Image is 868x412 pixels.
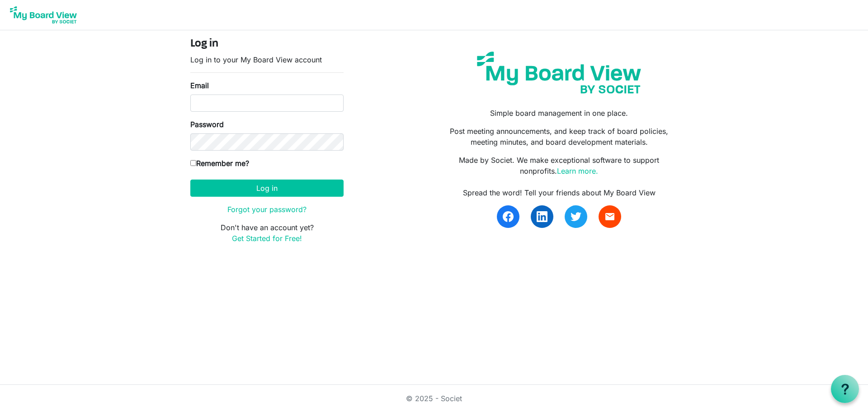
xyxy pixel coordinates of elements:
label: Password [190,119,224,130]
p: Post meeting announcements, and keep track of board policies, meeting minutes, and board developm... [441,126,678,147]
img: facebook.svg [503,211,514,222]
button: Log in [190,180,344,197]
a: email [599,205,621,228]
img: twitter.svg [571,211,581,222]
img: my-board-view-societ.svg [470,45,648,100]
p: Simple board management in one place. [441,108,678,118]
a: Forgot your password? [227,205,307,214]
input: Remember me? [190,160,196,166]
img: My Board View Logo [7,4,80,26]
a: Get Started for Free! [232,234,302,243]
div: Spread the word! Tell your friends about My Board View [441,187,678,198]
a: © 2025 - Societ [406,394,462,403]
span: email [604,211,615,222]
p: Log in to your My Board View account [190,54,344,65]
h4: Log in [190,38,344,51]
p: Made by Societ. We make exceptional software to support nonprofits. [441,155,678,176]
label: Remember me? [190,158,249,169]
label: Email [190,80,209,91]
p: Don't have an account yet? [190,222,344,244]
a: Learn more. [557,166,598,175]
img: linkedin.svg [537,211,547,222]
